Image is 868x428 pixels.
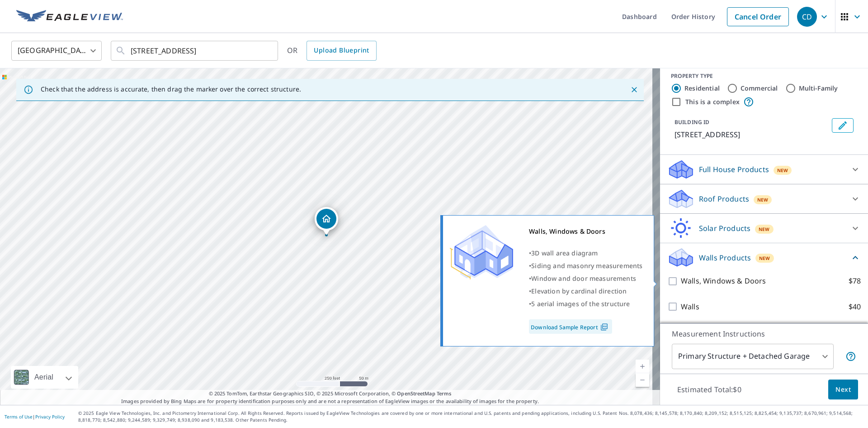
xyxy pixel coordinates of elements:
[397,390,435,397] a: OpenStreetMap
[531,249,598,257] span: 3D wall area diagram
[11,366,78,389] div: Aerial
[757,196,769,203] span: New
[667,159,861,180] div: Full House ProductsNew
[845,351,856,362] span: Your report will include the primary structure and a detached garage if one exists.
[78,410,863,423] p: © 2025 Eagle View Technologies, Inc. and Pictometry International Corp. All Rights Reserved. Repo...
[672,328,856,339] p: Measurement Instructions
[437,390,452,397] a: Terms
[681,275,766,287] p: Walls, Windows & Doors
[315,207,338,235] div: Dropped pin, building 1, Residential property, 22547 SE 298th St Black Diamond, WA 98010
[671,72,857,80] div: PROPERTY TYPE
[131,38,259,63] input: Search by address or latitude-longitude
[699,223,750,234] p: Solar Products
[529,285,642,298] div: •
[699,193,749,204] p: Roof Products
[727,7,789,26] a: Cancel Order
[741,84,778,93] label: Commercial
[32,366,56,389] div: Aerial
[529,298,642,310] div: •
[684,84,720,93] label: Residential
[670,380,749,399] p: Estimated Total: $0
[835,384,851,395] span: Next
[529,247,642,260] div: •
[11,38,102,63] div: [GEOGRAPHIC_DATA]
[598,323,610,331] img: Pdf Icon
[675,129,828,140] p: [STREET_ADDRESS]
[699,164,769,175] p: Full House Products
[529,272,642,285] div: •
[628,84,640,96] button: Close
[672,344,834,369] div: Primary Structure + Detached Garage
[531,299,630,308] span: 5 aerial images of the structure
[41,85,301,93] p: Check that the address is accurate, then drag the marker over the correct structure.
[667,247,861,268] div: Walls ProductsNew
[797,7,817,27] div: CD
[777,167,788,174] span: New
[16,10,123,24] img: EV Logo
[636,373,649,387] a: Current Level 17, Zoom Out
[849,275,861,287] p: $78
[531,287,627,295] span: Elevation by cardinal direction
[849,301,861,313] p: $40
[531,274,636,283] span: Window and door measurements
[307,41,376,61] a: Upload Blueprint
[314,45,369,56] span: Upload Blueprint
[529,319,612,334] a: Download Sample Report
[685,97,740,106] label: This is a complex
[699,252,751,263] p: Walls Products
[667,217,861,239] div: Solar ProductsNew
[681,301,699,313] p: Walls
[287,41,377,61] div: OR
[667,188,861,210] div: Roof ProductsNew
[828,380,858,400] button: Next
[799,84,838,93] label: Multi-Family
[35,414,65,420] a: Privacy Policy
[5,414,33,420] a: Terms of Use
[529,225,642,238] div: Walls, Windows & Doors
[759,226,770,233] span: New
[675,118,709,126] p: BUILDING ID
[832,118,854,133] button: Edit building 1
[759,255,770,262] span: New
[450,225,513,279] img: Premium
[636,360,649,373] a: Current Level 17, Zoom In
[209,390,452,398] span: © 2025 TomTom, Earthstar Geographics SIO, © 2025 Microsoft Corporation, ©
[529,260,642,272] div: •
[531,261,642,270] span: Siding and masonry measurements
[5,414,65,419] p: |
